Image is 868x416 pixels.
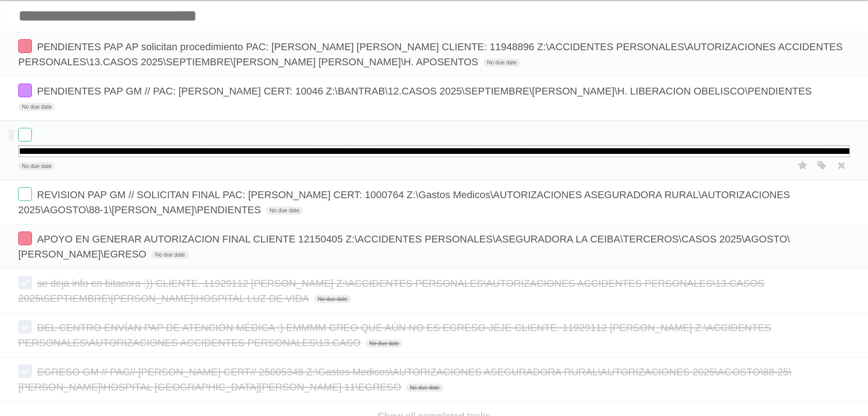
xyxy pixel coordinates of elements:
[18,187,32,201] label: Done
[37,85,814,97] span: PENDIENTES PAP GM // PAC: [PERSON_NAME] CERT: 10046 Z:\BANTRAB\12.CASOS 2025\SEPTIEMBRE\[PERSON_N...
[18,39,32,53] label: Done
[18,366,791,393] span: EGRESO GM // PAC// [PERSON_NAME] CERT// 25005348 Z:\Gastos Medicos\AUTORIZACIONES ASEGURADORA RUR...
[18,364,32,378] label: Done
[266,206,303,215] span: No due date
[18,278,765,304] span: se deja info en bitacora :)) CLIENTE. 11929112 [PERSON_NAME] Z:\ACCIDENTES PERSONALES\AUTORIZACIO...
[18,232,32,245] label: Done
[18,128,32,142] label: Done
[18,233,790,260] span: APOYO EN GENERAR AUTORIZACION FINAL CLIENTE 12150405 Z:\ACCIDENTES PERSONALES\ASEGURADORA LA CEIB...
[366,339,403,348] span: No due date
[18,322,771,348] span: DEL CENTRO ENVÍAN PAP DE ATENCIÓN MÉDICA :) EMMMM CREO QUE AÚN NO ES EGRESO JEJE CLIENTE. 1192911...
[18,103,55,111] span: No due date
[18,84,32,97] label: Done
[18,189,790,216] span: REVISION PAP GM // SOLICITAN FINAL PAC: [PERSON_NAME] CERT: 1000764 Z:\Gastos Medicos\AUTORIZACIO...
[18,276,32,290] label: Done
[18,41,842,68] span: PENDIENTES PAP AP solicitan procedimiento PAC: [PERSON_NAME] [PERSON_NAME] CLIENTE: 11948896 Z:\A...
[18,320,32,334] label: Done
[406,384,443,392] span: No due date
[483,58,520,67] span: No due date
[794,158,812,173] label: Star task
[18,162,55,170] span: No due date
[151,251,188,259] span: No due date
[314,295,351,303] span: No due date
